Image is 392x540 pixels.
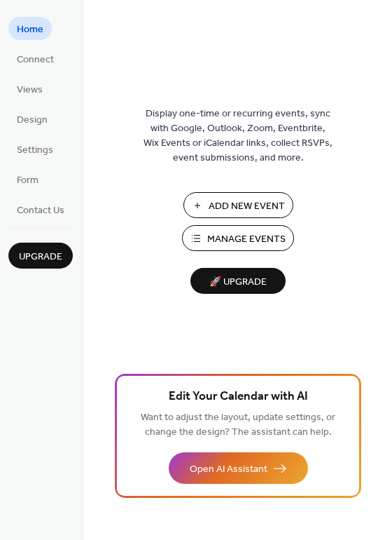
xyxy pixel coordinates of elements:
[8,47,62,70] a: Connect
[199,273,277,292] span: 🚀 Upgrade
[190,268,286,294] button: 🚀 Upgrade
[17,173,38,188] span: Form
[8,137,62,161] a: Settings
[17,83,43,97] span: Views
[182,225,294,251] button: Manage Events
[17,113,48,128] span: Design
[8,243,73,269] button: Upgrade
[8,77,51,100] a: Views
[183,192,293,218] button: Add New Event
[190,462,267,477] span: Open AI Assistant
[19,250,62,264] span: Upgrade
[17,143,53,158] span: Settings
[17,53,54,67] span: Connect
[209,199,285,214] span: Add New Event
[143,107,332,166] span: Display one-time or recurring events, sync with Google, Outlook, Zoom, Eventbrite, Wix Events or ...
[8,168,47,191] a: Form
[8,107,56,130] a: Design
[169,387,308,407] span: Edit Your Calendar with AI
[8,198,73,221] a: Contact Us
[17,203,64,218] span: Contact Us
[169,452,308,484] button: Open AI Assistant
[207,232,286,247] span: Manage Events
[17,22,43,37] span: Home
[141,408,335,442] span: Want to adjust the layout, update settings, or change the design? The assistant can help.
[8,17,52,40] a: Home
